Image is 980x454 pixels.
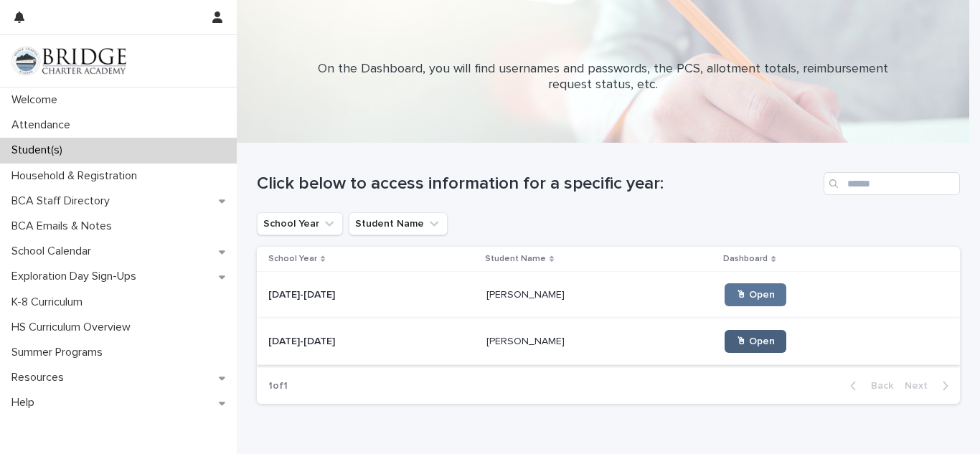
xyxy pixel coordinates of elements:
[6,194,121,208] p: BCA Staff Directory
[6,245,103,258] p: School Calendar
[824,172,960,195] input: Search
[725,283,786,306] a: 🖱 Open
[349,212,448,235] button: Student Name
[905,381,936,391] span: Next
[6,118,82,132] p: Attendance
[486,333,567,348] p: [PERSON_NAME]
[268,286,338,301] p: [DATE]-[DATE]
[11,47,126,75] img: V1C1m3IdTEidaUdm9Hs0
[257,174,818,194] h1: Click below to access information for a specific year:
[736,290,775,300] span: 🖱 Open
[6,346,114,359] p: Summer Programs
[6,321,142,334] p: HS Curriculum Overview
[257,212,343,235] button: School Year
[268,333,338,348] p: [DATE]-[DATE]
[6,143,74,157] p: Student(s)
[6,396,46,410] p: Help
[257,318,960,365] tr: [DATE]-[DATE][DATE]-[DATE] [PERSON_NAME][PERSON_NAME] 🖱 Open
[257,272,960,318] tr: [DATE]-[DATE][DATE]-[DATE] [PERSON_NAME][PERSON_NAME] 🖱 Open
[6,371,75,384] p: Resources
[268,251,317,267] p: School Year
[257,369,299,404] p: 1 of 1
[6,93,69,107] p: Welcome
[723,251,768,267] p: Dashboard
[839,379,899,392] button: Back
[6,169,149,183] p: Household & Registration
[6,270,148,283] p: Exploration Day Sign-Ups
[316,62,890,93] p: On the Dashboard, you will find usernames and passwords, the PCS, allotment totals, reimbursement...
[6,295,94,309] p: K-8 Curriculum
[736,336,775,346] span: 🖱 Open
[725,330,786,353] a: 🖱 Open
[6,219,123,233] p: BCA Emails & Notes
[899,379,960,392] button: Next
[862,381,893,391] span: Back
[486,286,567,301] p: [PERSON_NAME]
[485,251,546,267] p: Student Name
